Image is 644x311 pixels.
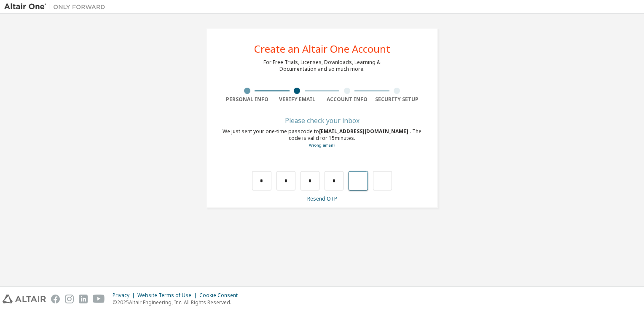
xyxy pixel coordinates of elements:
[113,292,137,299] div: Privacy
[309,142,335,148] a: Go back to the registration form
[4,3,110,11] img: Altair One
[222,128,422,149] div: We just sent your one-time passcode to . The code is valid for 15 minutes.
[222,96,272,103] div: Personal Info
[263,59,381,72] div: For Free Trials, Licenses, Downloads, Learning & Documentation and so much more.
[254,44,390,54] div: Create an Altair One Account
[3,295,46,303] img: altair_logo.svg
[307,195,337,202] a: Resend OTP
[79,295,88,303] img: linkedin.svg
[199,292,243,299] div: Cookie Consent
[113,299,243,306] p: © 2025 Altair Engineering, Inc. All Rights Reserved.
[372,96,422,103] div: Security Setup
[322,96,372,103] div: Account Info
[319,128,410,135] span: [EMAIL_ADDRESS][DOMAIN_NAME]
[65,295,74,303] img: instagram.svg
[93,295,105,303] img: youtube.svg
[137,292,199,299] div: Website Terms of Use
[272,96,322,103] div: Verify Email
[51,295,60,303] img: facebook.svg
[222,118,422,123] div: Please check your inbox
